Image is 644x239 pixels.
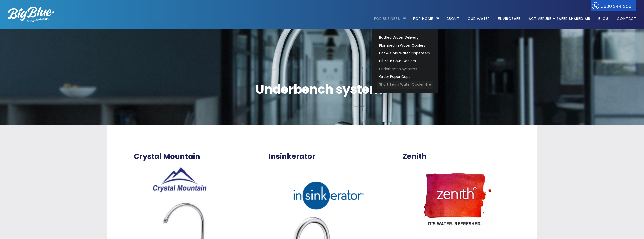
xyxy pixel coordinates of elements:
[377,73,433,81] a: Order Paper Cups
[377,34,433,41] a: Bottled Water Delivery
[611,206,637,232] iframe: Chatbot
[377,57,433,65] a: Fill Your Own Coolers
[129,83,515,96] span: Underbench systems
[377,81,433,89] a: Short Term Water Cooler Hire
[377,65,433,73] a: Underbench Systems
[377,41,433,49] a: Plumbed in Water Coolers
[134,152,200,161] span: Crystal Mountain
[377,49,433,57] a: Hot & Cold Water Dispensers
[268,152,316,161] span: Insinkerator
[8,7,54,22] img: logo
[403,152,427,161] span: Zenith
